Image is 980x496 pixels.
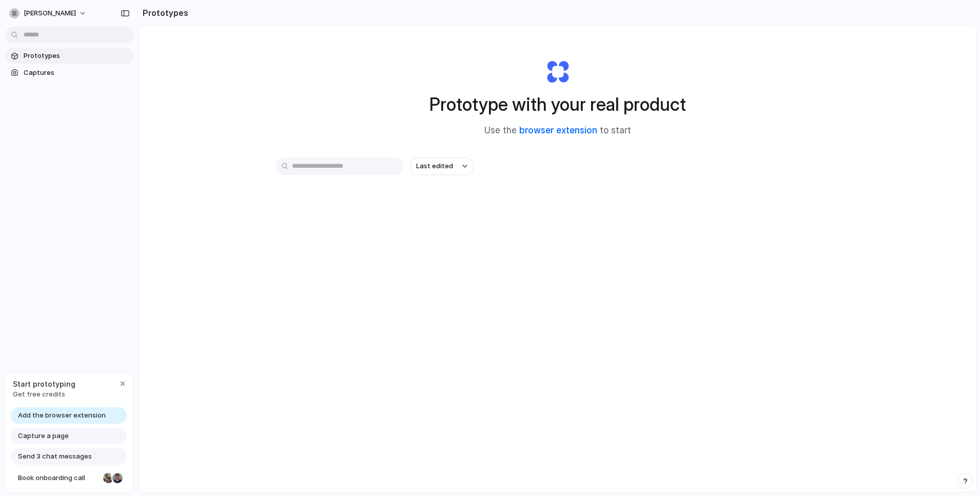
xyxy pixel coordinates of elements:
[429,91,686,118] h1: Prototype with your real product
[5,48,133,64] a: Prototypes
[519,125,597,135] a: browser extension
[18,431,69,441] span: Capture a page
[24,8,76,18] span: [PERSON_NAME]
[111,472,124,484] div: Christian Iacullo
[410,157,474,175] button: Last edited
[18,451,92,462] span: Send 3 chat messages
[13,379,75,389] span: Start prototyping
[102,472,114,484] div: Nicole Kubica
[484,124,631,137] span: Use the to start
[5,5,92,22] button: [PERSON_NAME]
[11,470,127,486] a: Book onboarding call
[18,473,99,483] span: Book onboarding call
[24,68,129,78] span: Captures
[18,410,106,421] span: Add the browser extension
[13,389,75,400] span: Get free credits
[5,65,133,81] a: Captures
[24,51,129,61] span: Prototypes
[416,161,453,171] span: Last edited
[139,7,188,19] h2: Prototypes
